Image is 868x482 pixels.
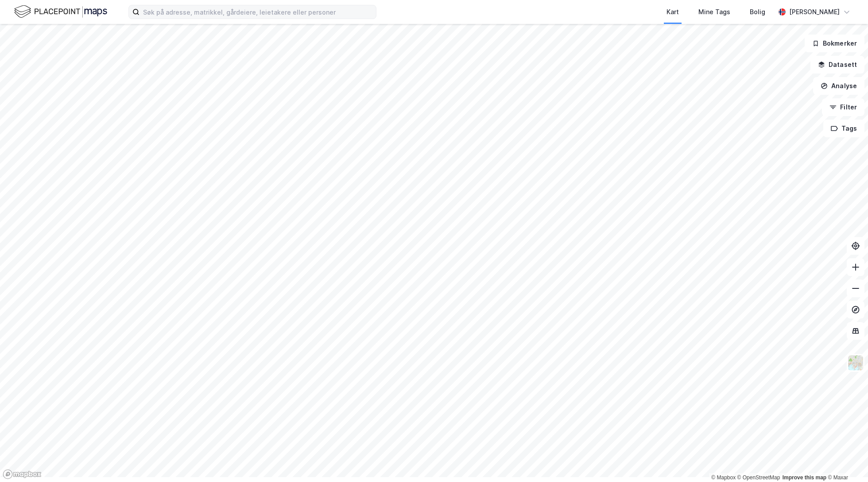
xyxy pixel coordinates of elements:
div: Mine Tags [698,7,730,17]
a: OpenStreetMap [737,474,780,481]
div: Bolig [750,7,765,17]
button: Tags [823,120,864,137]
img: Z [847,354,864,371]
div: Kontrollprogram for chat [824,439,868,482]
button: Analyse [813,77,864,95]
button: Datasett [810,56,864,74]
div: Kart [666,7,679,17]
a: Mapbox homepage [3,469,42,479]
button: Bokmerker [805,35,864,52]
a: Mapbox [711,474,736,481]
button: Filter [822,98,864,116]
a: Improve this map [783,474,826,481]
img: logo.f888ab2527a4732fd821a326f86c7f29.svg [14,4,107,19]
iframe: Chat Widget [824,439,868,482]
input: Søk på adresse, matrikkel, gårdeiere, leietakere eller personer [139,5,376,19]
div: [PERSON_NAME] [789,7,840,17]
